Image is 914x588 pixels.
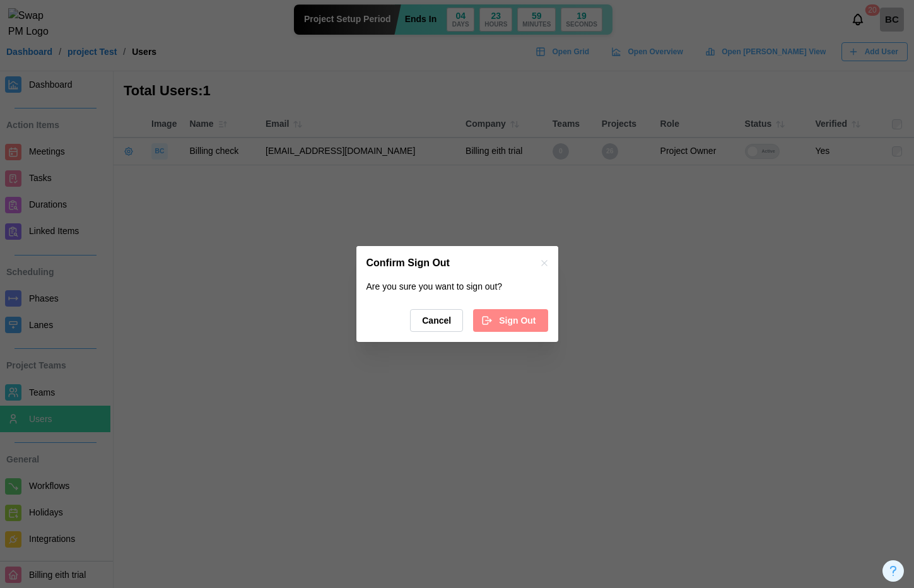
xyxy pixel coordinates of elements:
span: Sign Out [499,310,536,331]
span: Cancel [422,310,451,331]
h2: Confirm Sign Out [366,258,450,268]
button: Cancel [410,309,463,332]
button: Sign Out [473,309,548,332]
div: Are you sure you want to sign out? [366,280,548,294]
